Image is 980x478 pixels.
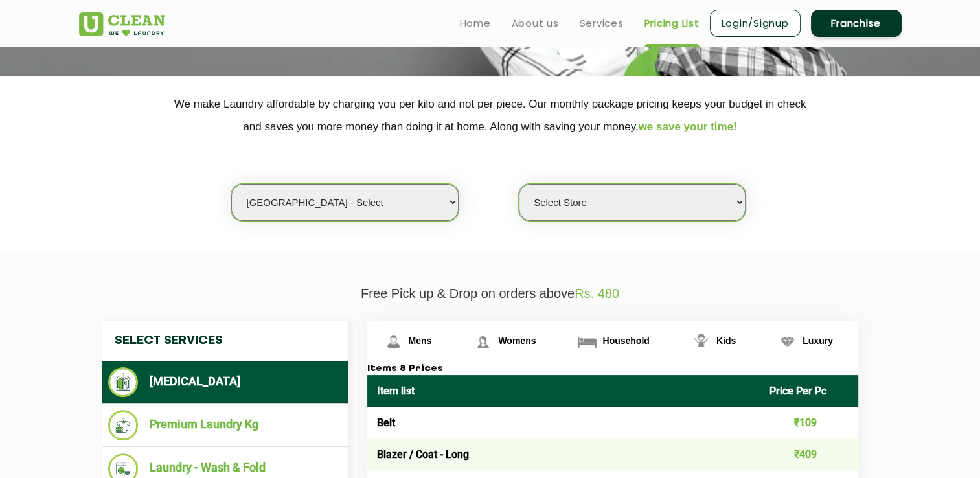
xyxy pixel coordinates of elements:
h4: Select Services [102,321,348,361]
img: Luxury [776,330,799,353]
img: Kids [690,330,712,353]
a: Home [460,16,491,31]
img: Dry Cleaning [108,367,139,397]
td: ₹109 [760,407,858,438]
span: we save your time! [639,120,737,133]
a: About us [512,16,559,31]
span: Mens [409,336,432,346]
img: UClean Laundry and Dry Cleaning [79,12,165,36]
a: Franchise [811,10,902,37]
img: Premium Laundry Kg [108,410,139,440]
a: Pricing List [644,16,700,31]
img: Womens [472,330,494,353]
li: [MEDICAL_DATA] [108,367,341,397]
td: Belt [367,407,760,438]
span: Kids [716,336,736,346]
th: Price Per Pc [760,375,858,407]
p: We make Laundry affordable by charging you per kilo and not per piece. Our monthly package pricin... [79,93,902,138]
li: Premium Laundry Kg [108,410,341,440]
span: Womens [498,336,536,346]
th: Item list [367,375,760,407]
a: Login/Signup [710,10,801,37]
span: Luxury [803,336,833,346]
img: Household [576,330,598,353]
img: Mens [382,330,405,353]
span: Household [602,336,649,346]
td: ₹409 [760,438,858,470]
h3: Items & Prices [367,363,858,375]
a: Services [580,16,624,31]
td: Blazer / Coat - Long [367,438,760,470]
span: Rs. 480 [575,286,619,301]
p: Free Pick up & Drop on orders above [79,286,902,301]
